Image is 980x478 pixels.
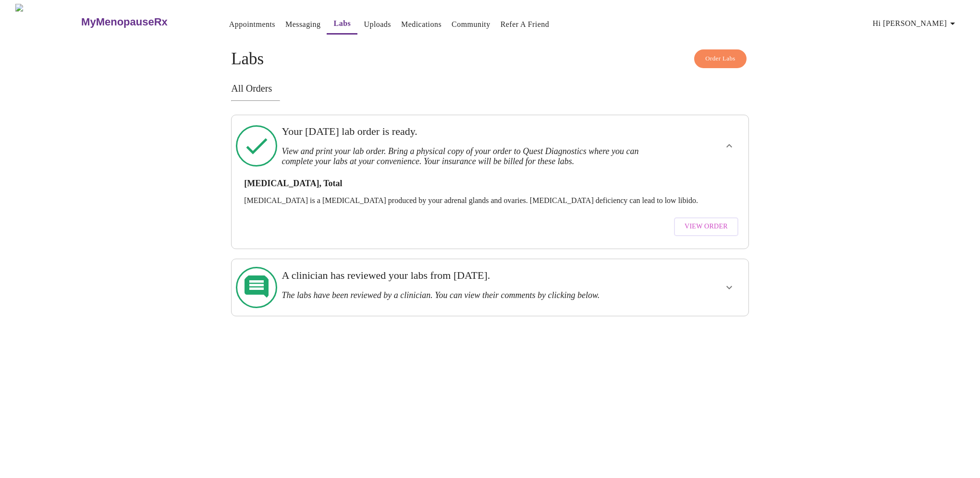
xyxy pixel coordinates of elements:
button: Order Labs [694,49,747,68]
a: View Order [672,213,741,241]
button: View Order [674,217,738,236]
a: Labs [334,17,351,30]
a: Appointments [229,18,275,31]
a: MyMenopauseRx [80,5,206,39]
button: Medications [397,15,445,34]
button: Refer a Friend [497,15,553,34]
a: Medications [401,18,441,31]
span: Hi [PERSON_NAME] [873,17,958,30]
a: Refer a Friend [501,18,550,31]
h3: Your [DATE] lab order is ready. [282,125,648,138]
h3: View and print your lab order. Bring a physical copy of your order to Quest Diagnostics where you... [282,146,648,167]
h3: All Orders [231,83,749,94]
button: Labs [327,14,357,35]
button: Community [448,15,494,34]
button: Hi [PERSON_NAME] [869,14,962,33]
h3: MyMenopauseRx [81,16,168,28]
p: [MEDICAL_DATA] is a [MEDICAL_DATA] produced by your adrenal glands and ovaries. [MEDICAL_DATA] de... [244,196,736,205]
h3: The labs have been reviewed by a clinician. You can view their comments by clicking below. [282,290,648,300]
a: Uploads [364,18,391,31]
h3: A clinician has reviewed your labs from [DATE]. [282,269,648,282]
span: View Order [685,221,728,233]
button: Messaging [282,15,324,34]
a: Messaging [285,18,320,31]
a: Community [452,18,490,31]
span: Order Labs [705,53,735,64]
button: Uploads [360,15,395,34]
img: MyMenopauseRx Logo [15,4,80,40]
h4: Labs [231,49,749,69]
button: Appointments [225,15,279,34]
button: show more [718,134,741,157]
button: show more [718,276,741,299]
h3: [MEDICAL_DATA], Total [244,179,736,189]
